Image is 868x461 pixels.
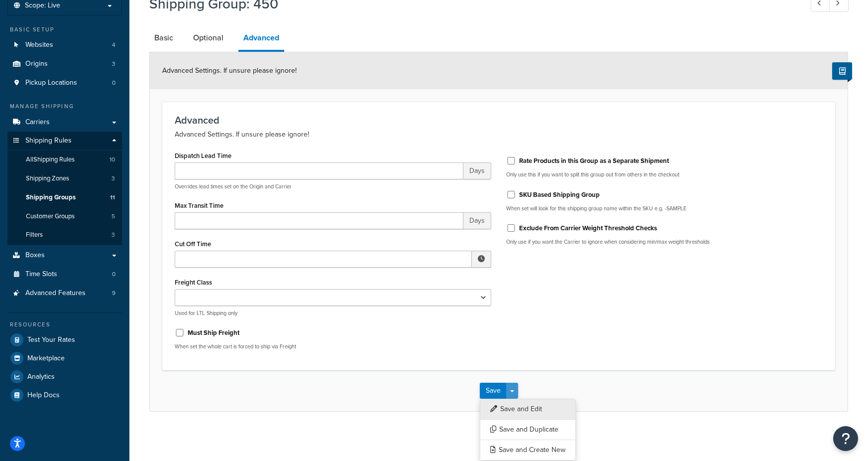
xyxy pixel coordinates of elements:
p: Overrides lead times set on the Origin and Carrier [175,183,491,190]
label: Dispatch Lead Time [175,152,231,159]
span: Shipping Zones [26,174,69,183]
li: Pickup Locations [7,74,122,92]
label: SKU Based Shipping Group [519,190,600,199]
label: Freight Class [175,279,212,286]
span: 0 [112,270,115,279]
li: Filters [7,226,122,244]
span: 3 [111,174,115,183]
span: Help Docs [27,391,60,400]
a: Filters3 [7,226,122,244]
label: Exclude From Carrier Weight Threshold Checks [519,224,657,233]
a: Time Slots0 [7,265,122,284]
a: Advanced Features9 [7,284,122,303]
span: Shipping Rules [25,137,72,145]
span: Days [463,162,491,179]
label: Cut Off Time [175,240,211,248]
button: Save [480,383,507,399]
a: Origins3 [7,55,122,73]
a: Shipping Rules [7,132,122,150]
a: Analytics [7,368,122,386]
p: Only use if you want the Carrier to ignore when considering min/max weight thresholds [506,238,823,246]
a: Customer Groups5 [7,207,122,226]
span: Time Slots [25,270,57,279]
span: Boxes [25,251,45,260]
button: Open Resource Center [833,426,858,451]
li: Origins [7,55,122,73]
span: 0 [112,79,115,87]
button: Save and Edit [480,399,576,420]
span: Advanced Features [25,289,86,298]
span: Pickup Locations [25,79,77,87]
li: Shipping Rules [7,132,122,245]
li: Customer Groups [7,207,122,226]
li: Time Slots [7,265,122,284]
label: Rate Products in this Group as a Separate Shipment [519,156,669,165]
span: 9 [112,289,115,298]
span: Scope: Live [25,1,60,10]
a: Marketplace [7,349,122,367]
a: Shipping Groups11 [7,188,122,207]
span: Filters [26,231,43,239]
label: Max Transit Time [175,202,223,209]
div: Basic Setup [7,25,122,34]
div: Resources [7,320,122,329]
li: Shipping Groups [7,188,122,207]
a: Advanced [238,26,284,52]
span: 4 [112,41,115,49]
label: Must Ship Freight [188,328,239,337]
a: Boxes [7,246,122,265]
span: Origins [25,60,48,68]
p: When set the whole cart is forced to ship via Freight [175,343,491,350]
span: 3 [111,231,115,239]
span: 11 [110,193,115,202]
p: Only use this if you want to split this group out from others in the checkout [506,171,823,178]
span: Days [463,212,491,229]
span: Carriers [25,118,50,127]
button: Save and Duplicate [480,419,576,440]
p: Used for LTL Shipping only [175,309,491,317]
p: Advanced Settings. If unsure please ignore! [175,129,823,141]
button: Show Help Docs [832,62,852,80]
span: Shipping Groups [26,193,76,202]
div: Manage Shipping [7,102,122,111]
button: Save and Create New [480,440,576,461]
a: Optional [188,26,228,50]
span: Websites [25,41,53,49]
a: Websites4 [7,36,122,54]
a: Help Docs [7,386,122,404]
span: All Shipping Rules [26,155,75,164]
a: Carriers [7,113,122,132]
li: Advanced Features [7,284,122,303]
h3: Advanced [175,115,823,126]
li: Shipping Zones [7,169,122,188]
span: 3 [112,60,115,68]
a: Pickup Locations0 [7,74,122,92]
a: Shipping Zones3 [7,169,122,188]
p: When set will look for this shipping group name within the SKU e.g. -SAMPLE [506,205,823,212]
span: Marketplace [27,354,65,363]
span: Customer Groups [26,212,75,221]
span: Advanced Settings. If unsure please ignore! [162,65,297,76]
a: Test Your Rates [7,331,122,349]
span: Test Your Rates [27,336,75,344]
a: AllShipping Rules10 [7,151,122,169]
li: Websites [7,36,122,54]
span: 10 [109,155,115,164]
a: Basic [149,26,178,50]
span: Analytics [27,373,55,381]
span: 5 [111,212,115,221]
